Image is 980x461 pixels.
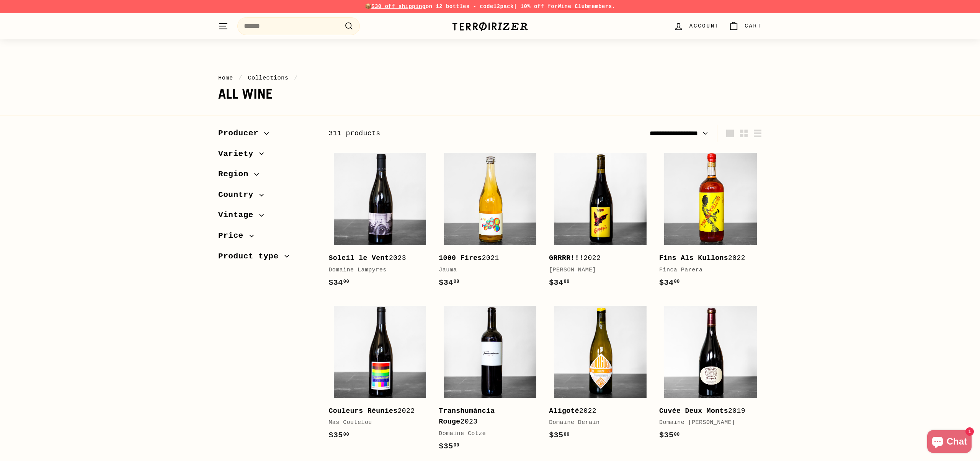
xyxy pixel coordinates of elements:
[674,279,679,284] sup: 00
[439,442,459,451] span: $35
[218,168,254,181] span: Region
[549,418,644,427] div: Domaine Derain
[659,148,762,297] a: Fins Als Kullons2022Finca Parera
[218,229,249,242] span: Price
[328,254,389,262] b: Soleil le Vent
[659,266,754,275] div: Finca Parera
[218,227,316,248] button: Price
[328,278,349,287] span: $34
[218,127,264,140] span: Producer
[549,278,570,287] span: $34
[549,407,579,415] b: Aligoté
[371,3,426,10] span: $30 off shipping
[549,300,652,449] a: Aligoté2022Domaine Derain
[218,86,762,102] h1: All wine
[218,248,316,269] button: Product type
[549,266,644,275] div: [PERSON_NAME]
[218,75,233,81] a: Home
[328,300,431,449] a: Couleurs Réunies2022Mas Coutelou
[439,148,541,297] a: 1000 Fires2021Jauma
[925,430,974,455] inbox-online-store-chat: Shopify online store chat
[558,3,588,10] a: Wine Club
[439,254,482,262] b: 1000 Fires
[669,15,724,37] a: Account
[439,278,459,287] span: $34
[724,15,766,37] a: Cart
[659,253,754,264] div: 2022
[659,278,680,287] span: $34
[549,431,570,440] span: $35
[218,250,284,263] span: Product type
[439,266,534,275] div: Jauma
[218,187,316,207] button: Country
[659,300,762,449] a: Cuvée Deux Monts2019Domaine [PERSON_NAME]
[493,3,514,10] strong: 12pack
[343,432,349,437] sup: 00
[674,432,679,437] sup: 00
[328,418,423,427] div: Mas Coutelou
[218,148,259,161] span: Variety
[439,406,534,428] div: 2023
[549,148,652,297] a: GRRRR!!!2022[PERSON_NAME]
[454,279,459,284] sup: 00
[237,75,244,81] span: /
[549,406,644,417] div: 2022
[328,431,349,440] span: $35
[328,266,423,275] div: Domaine Lampyres
[292,75,300,81] span: /
[218,125,316,146] button: Producer
[745,22,762,30] span: Cart
[454,443,459,448] sup: 00
[328,407,397,415] b: Couleurs Réunies
[328,406,423,417] div: 2022
[328,128,545,139] div: 311 products
[218,2,762,11] p: 📦 on 12 bottles - code | 10% off for members.
[218,188,259,201] span: Country
[564,432,570,437] sup: 00
[659,254,728,262] b: Fins Als Kullons
[549,254,583,262] b: GRRRR!!!
[689,22,719,30] span: Account
[218,209,259,222] span: Vintage
[218,73,762,83] nav: breadcrumbs
[328,253,423,264] div: 2023
[218,207,316,227] button: Vintage
[564,279,570,284] sup: 00
[659,418,754,427] div: Domaine [PERSON_NAME]
[218,166,316,187] button: Region
[439,407,495,426] b: Transhumància Rouge
[343,279,349,284] sup: 00
[439,429,534,438] div: Domaine Cotze
[218,146,316,166] button: Variety
[659,431,680,440] span: $35
[328,148,431,297] a: Soleil le Vent2023Domaine Lampyres
[439,253,534,264] div: 2021
[439,300,541,460] a: Transhumància Rouge2023Domaine Cotze
[549,253,644,264] div: 2022
[248,75,288,81] a: Collections
[659,407,728,415] b: Cuvée Deux Monts
[659,406,754,417] div: 2019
